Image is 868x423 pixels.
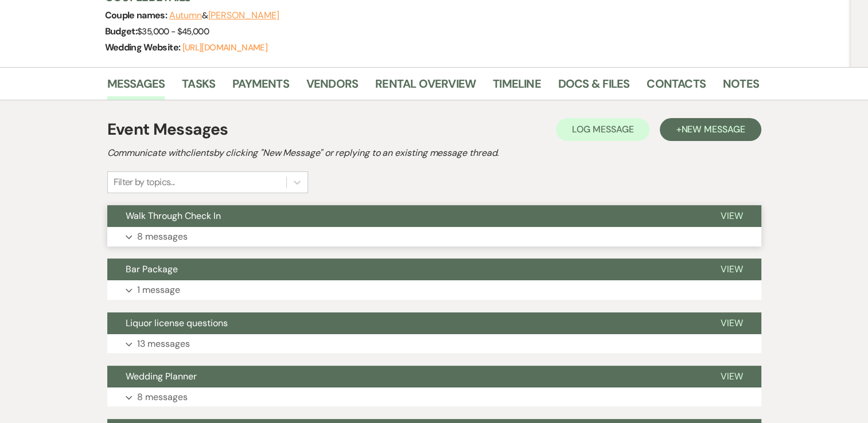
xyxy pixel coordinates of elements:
[721,263,743,275] span: View
[556,118,649,141] button: Log Message
[558,75,629,100] a: Docs & Files
[126,263,178,275] span: Bar Package
[107,258,702,280] button: Bar Package
[105,9,169,21] span: Couple names:
[306,75,358,100] a: Vendors
[105,41,182,53] span: Wedding Website:
[208,11,279,20] button: [PERSON_NAME]
[126,370,197,382] span: Wedding Planner
[702,205,761,227] button: View
[702,366,761,387] button: View
[660,118,761,141] button: +New Message
[572,123,633,135] span: Log Message
[107,366,702,387] button: Wedding Planner
[681,123,745,135] span: New Message
[232,75,289,100] a: Payments
[107,387,761,407] button: 8 messages
[105,25,138,37] span: Budget:
[721,370,743,382] span: View
[182,42,267,53] a: [URL][DOMAIN_NAME]
[493,75,541,100] a: Timeline
[107,205,702,227] button: Walk Through Check In
[169,11,203,20] button: Autumn
[721,317,743,329] span: View
[375,75,476,100] a: Rental Overview
[182,75,215,100] a: Tasks
[107,280,761,300] button: 1 message
[137,26,209,37] span: $35,000 - $45,000
[169,10,279,21] span: &
[647,75,706,100] a: Contacts
[137,390,188,405] p: 8 messages
[114,175,175,189] div: Filter by topics...
[721,210,743,222] span: View
[702,312,761,334] button: View
[723,75,759,100] a: Notes
[107,146,761,160] h2: Communicate with clients by clicking "New Message" or replying to an existing message thread.
[107,117,228,142] h1: Event Messages
[126,317,228,329] span: Liquor license questions
[107,227,761,246] button: 8 messages
[137,229,188,244] p: 8 messages
[137,336,190,351] p: 13 messages
[107,75,165,100] a: Messages
[107,334,761,354] button: 13 messages
[126,210,221,222] span: Walk Through Check In
[137,283,180,297] p: 1 message
[107,312,702,334] button: Liquor license questions
[702,258,761,280] button: View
